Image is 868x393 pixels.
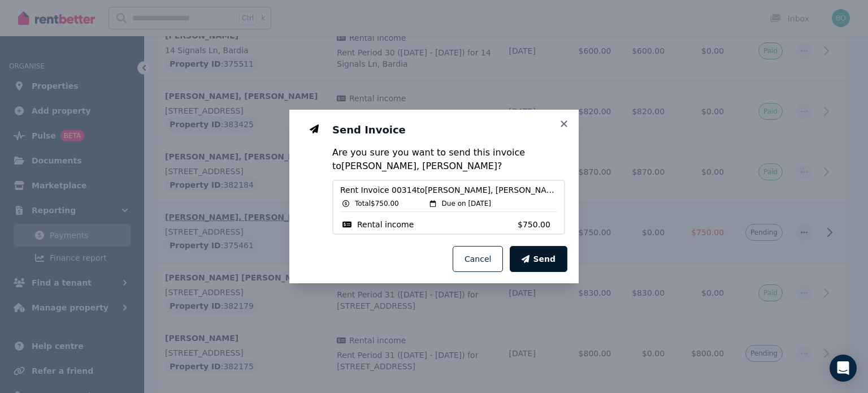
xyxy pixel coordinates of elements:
[340,184,557,196] span: Rent Invoice 00314 to [PERSON_NAME], [PERSON_NAME]
[355,199,399,208] span: Total $750.00
[332,123,565,137] h3: Send Invoice
[518,219,557,230] span: $750.00
[533,253,555,265] span: Send
[453,246,503,272] button: Cancel
[357,219,414,230] span: Rental income
[510,246,567,272] button: Send
[332,146,565,173] p: Are you sure you want to send this invoice to [PERSON_NAME], [PERSON_NAME] ?
[442,199,491,208] span: Due on [DATE]
[830,355,857,382] div: Open Intercom Messenger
